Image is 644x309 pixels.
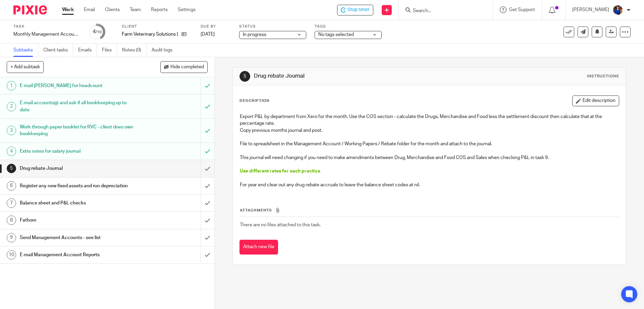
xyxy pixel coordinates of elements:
h1: E-mail accounts@ and ask if all bookkeeping up to date [20,98,136,115]
h1: E-mail [PERSON_NAME] for headcount [20,81,136,91]
h1: Fathom [20,215,136,225]
button: + Add subtask [7,61,44,73]
div: 4 [93,28,102,36]
div: 5 [239,71,250,82]
div: 8 [7,216,16,225]
span: There are no files attached to this task. [240,223,321,227]
div: 9 [7,233,16,242]
h1: Extra notes for salary journal [20,146,136,156]
span: Get Support [509,7,535,12]
h1: E-mail Management Account Reports [20,250,136,260]
p: Description [239,98,269,104]
a: Team [130,6,141,13]
span: Attachments [240,208,272,212]
p: File to spreadsheet in the Management Account / Working Papers / Rebate folder for the month and ... [240,141,619,147]
a: Reports [151,6,168,13]
small: /10 [96,30,102,34]
label: Due by [201,24,231,29]
h1: Balance sheet and P&L checks [20,198,136,208]
span: Stop timer [347,6,370,13]
button: Edit description [572,95,619,106]
div: 3 [7,126,16,135]
img: Nicole.jpeg [612,5,623,15]
a: Email [84,6,95,13]
img: Pixie [13,5,47,14]
p: Export P&L by department from Xero for the month. Use the COS section - calculate the Drugs, Merc... [240,113,619,127]
a: Clients [105,6,120,13]
a: Client tasks [43,44,73,57]
label: Task [13,24,80,29]
h1: Work through paper booklet for RVC - client does own bookkeeping [20,122,136,139]
div: 7 [7,198,16,208]
p: For year end clear out any drug rebate accruals to leave the balance sheet codes at nil. [240,182,619,188]
p: Copy previous months journal and post. [240,127,619,134]
h1: Register any new fixed assets and run depreciation [20,181,136,191]
h1: Drug rebate Journal [20,163,136,173]
div: Farm Veterinary Solutions Ltd - Monthly Management Accounts - Farm Vets [337,5,373,15]
span: No tags selected [318,32,354,37]
h1: Drug rebate Journal [254,73,444,80]
span: Use different rates for each practice [240,169,320,173]
p: This journal will need changing if you need to make amendments between Drug, Merchandise and Food... [240,154,619,161]
a: Settings [178,6,196,13]
a: Files [102,44,117,57]
h1: Send Management Accounts - see list [20,233,136,243]
span: Hide completed [170,65,204,70]
label: Client [122,24,192,29]
p: Farm Veterinary Solutions Ltd [122,31,178,38]
a: Notes (0) [122,44,147,57]
span: [DATE] [201,32,215,37]
div: 6 [7,181,16,191]
a: Emails [78,44,97,57]
a: Subtasks [13,44,38,57]
div: 5 [7,164,16,173]
button: Hide completed [160,61,208,73]
span: In progress [243,32,266,37]
input: Search [412,8,473,14]
div: 10 [7,250,16,260]
div: 4 [7,147,16,156]
div: 2 [7,102,16,111]
p: [PERSON_NAME] [572,6,609,13]
a: Audit logs [152,44,177,57]
label: Status [239,24,306,29]
div: 1 [7,81,16,90]
div: Instructions [587,74,619,79]
a: Work [62,6,74,13]
div: Monthly Management Accounts - Farm Vets [13,31,80,38]
label: Tags [315,24,382,29]
button: Attach new file [239,240,278,255]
